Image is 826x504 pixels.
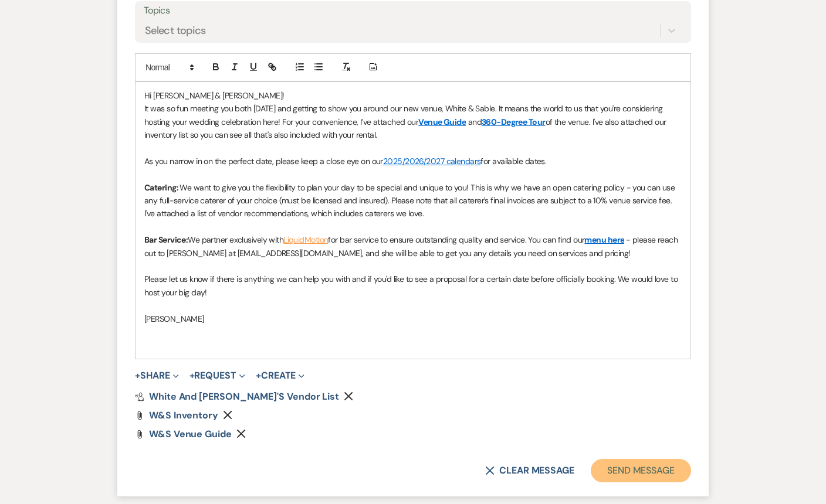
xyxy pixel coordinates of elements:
[468,117,482,127] span: and
[145,22,206,38] div: Select topics
[485,466,574,475] button: Clear message
[283,234,328,245] a: LiquidMotion
[383,156,481,166] a: 2025/2026/2027 calendars
[135,371,140,380] span: +
[144,155,682,168] p: As you narrow in on the perfect date, please keep a close eye on our for available dates.
[144,314,204,324] span: [PERSON_NAME]
[149,390,339,403] span: White and [PERSON_NAME]'s Vendor List
[144,2,682,19] label: Topics
[418,117,466,127] a: Venue Guide
[144,182,677,219] span: We want to give you the flexibility to plan your day to be special and unique to you! This is why...
[149,430,232,439] a: W&S Venue Guide
[144,274,679,297] span: Please let us know if there is anything we can help you with and if you'd like to see a proposal ...
[144,90,285,101] span: Hi [PERSON_NAME] & [PERSON_NAME]!
[135,392,339,401] a: White and [PERSON_NAME]'s Vendor List
[149,409,218,421] span: W&S Inventory
[144,182,180,193] strong: Catering:
[144,103,665,127] span: It was so fun meeting you both [DATE] and getting to show you around our new venue, White & Sable...
[135,371,179,380] button: Share
[188,234,283,245] span: We partner exclusively with
[591,459,691,482] button: Send Message
[149,428,232,440] span: W&S Venue Guide
[189,371,245,380] button: Request
[144,234,188,245] strong: Bar Service:
[144,234,680,258] span: - please reach out to [PERSON_NAME] at [EMAIL_ADDRESS][DOMAIN_NAME], and she will be able to get ...
[328,234,584,245] span: for bar service to ensure outstanding quality and service. You can find our
[256,371,304,380] button: Create
[482,117,546,127] a: 360-Degree Tour
[584,234,624,245] a: menu here
[256,371,261,380] span: +
[189,371,195,380] span: +
[149,411,218,420] a: W&S Inventory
